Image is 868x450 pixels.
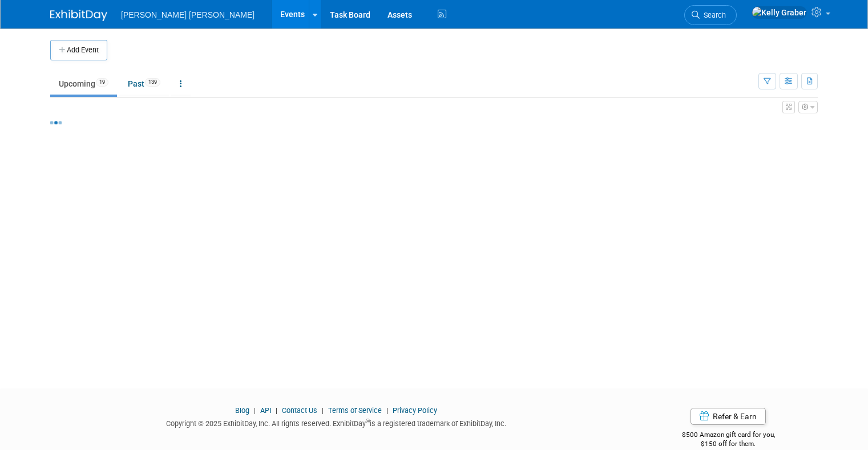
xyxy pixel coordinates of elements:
[282,406,317,415] a: Contact Us
[328,406,382,415] a: Terms of Service
[50,121,62,124] img: loading...
[50,73,117,95] a: Upcoming19
[96,78,108,87] span: 19
[145,78,160,87] span: 139
[319,406,326,415] span: |
[639,439,818,449] div: $150 off for them.
[50,40,107,60] button: Add Event
[366,418,370,424] sup: ®
[273,406,280,415] span: |
[121,10,255,19] span: [PERSON_NAME] [PERSON_NAME]
[639,423,818,449] div: $500 Amazon gift card for you,
[684,5,737,25] a: Search
[50,416,621,429] div: Copyright © 2025 ExhibitDay, Inc. All rights reserved. ExhibitDay is a registered trademark of Ex...
[383,406,391,415] span: |
[50,10,107,21] img: ExhibitDay
[251,406,259,415] span: |
[700,11,726,19] span: Search
[691,408,766,425] a: Refer & Earn
[260,406,271,415] a: API
[235,406,249,415] a: Blog
[119,73,169,95] a: Past139
[393,406,437,415] a: Privacy Policy
[752,6,807,19] img: Kelly Graber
